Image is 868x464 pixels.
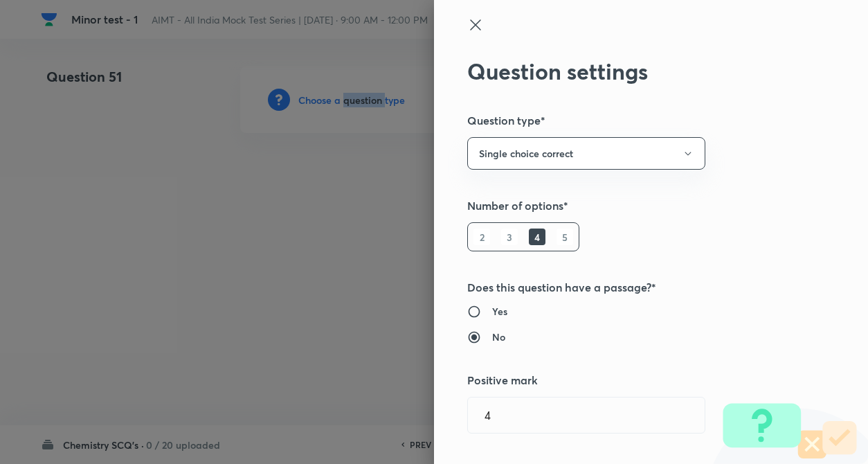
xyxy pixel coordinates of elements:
[473,229,490,245] h6: 2
[467,372,788,389] h5: Positive mark
[501,229,518,245] h6: 3
[467,58,788,84] h2: Question settings
[467,279,788,296] h5: Does this question have a passage?*
[467,112,788,129] h5: Question type*
[557,229,573,245] h6: 5
[492,304,507,319] h6: Yes
[492,330,505,344] h6: No
[529,229,545,245] h6: 4
[467,197,788,214] h5: Number of options*
[467,137,705,170] button: Single choice correct
[468,398,705,433] input: Positive marks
